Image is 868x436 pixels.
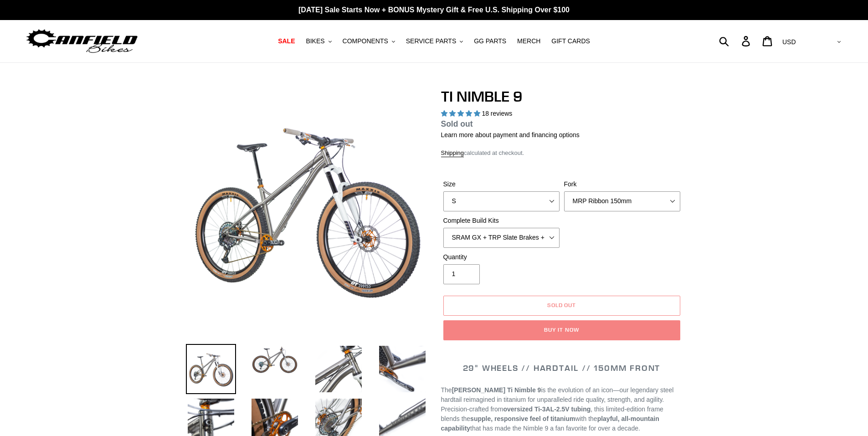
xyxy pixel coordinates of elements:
[503,405,591,413] strong: oversized Ti-3AL-2.5V tubing
[441,149,464,157] a: Shipping
[564,180,680,189] label: Fork
[273,35,299,47] a: SALE
[443,216,560,226] label: Complete Build Kits
[301,35,336,47] button: BIKES
[313,344,364,394] img: Load image into Gallery viewer, TI NIMBLE 9
[441,149,683,158] div: calculated at checkout.
[547,302,576,308] span: Sold out
[452,386,541,394] strong: [PERSON_NAME] Ti Nimble 9
[443,296,680,316] button: Sold out
[513,35,545,47] a: MERCH
[377,344,427,394] img: Load image into Gallery viewer, TI NIMBLE 9
[441,110,482,117] span: 4.89 stars
[443,252,560,262] label: Quantity
[343,37,388,45] span: COMPONENTS
[470,415,575,422] strong: supple, responsive feel of titanium
[441,119,473,128] span: Sold out
[547,35,595,47] a: GIFT CARDS
[306,37,324,45] span: BIKES
[25,27,139,56] img: Canfield Bikes
[443,320,680,340] button: Buy it now
[517,37,540,45] span: MERCH
[441,88,683,105] h1: TI NIMBLE 9
[338,35,400,47] button: COMPONENTS
[551,37,590,45] span: GIFT CARDS
[463,363,661,373] span: 29" WHEELS // HARDTAIL // 150MM FRONT
[250,344,300,376] img: Load image into Gallery viewer, TI NIMBLE 9
[474,37,506,45] span: GG PARTS
[186,344,236,394] img: Load image into Gallery viewer, TI NIMBLE 9
[401,35,467,47] button: SERVICE PARTS
[469,35,511,47] a: GG PARTS
[441,385,683,433] p: The is the evolution of an icon—our legendary steel hardtail reimagined in titanium for unparalle...
[441,131,580,138] a: Learn more about payment and financing options
[278,37,295,45] span: SALE
[724,31,747,51] input: Search
[443,180,560,189] label: Size
[406,37,456,45] span: SERVICE PARTS
[482,110,512,117] span: 18 reviews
